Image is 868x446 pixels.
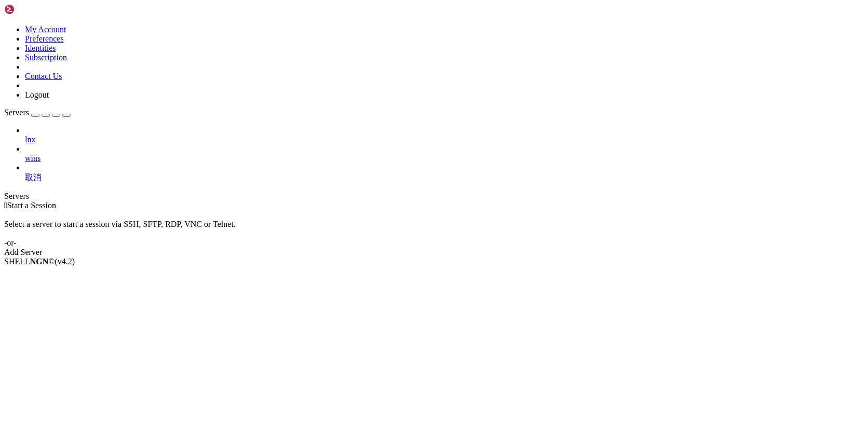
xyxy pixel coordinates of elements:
span: wins [25,154,40,163]
div: Servers [4,192,864,201]
li: 取消 [25,163,864,183]
b: NGN [30,257,49,266]
span: 取消 [25,173,42,182]
a: wins [25,154,864,163]
a: Preferences [25,34,64,43]
span: SHELL © [4,257,75,266]
div: Add Server [4,248,864,257]
span: Servers [4,108,29,117]
a: Logout [25,90,49,99]
a: 取消 [25,172,864,183]
span: Start a Session [7,201,56,210]
li: lnx [25,126,864,144]
div: Select a server to start a session via SSH, SFTP, RDP, VNC or Telnet. -or- [4,210,864,248]
li: wins [25,144,864,163]
a: lnx [25,135,864,144]
a: Subscription [25,53,67,62]
a: Contact Us [25,72,62,80]
a: Servers [4,108,71,117]
span: lnx [25,135,35,144]
span: 4.2.0 [55,257,75,266]
a: Identities [25,44,56,52]
img: Shellngn [4,4,64,15]
span:  [4,201,7,210]
a: My Account [25,25,66,34]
